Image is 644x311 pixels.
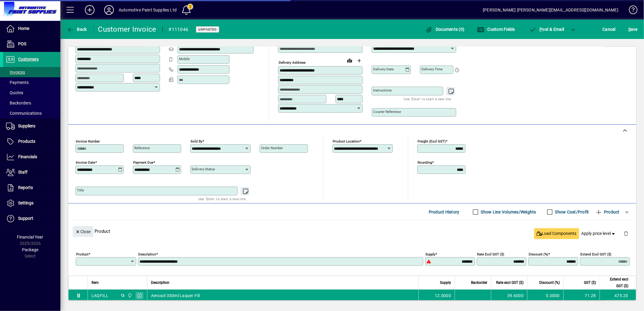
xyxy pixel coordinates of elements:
[540,27,543,32] span: P
[619,226,633,241] button: Delete
[418,160,432,165] mat-label: Rounding
[601,24,617,35] button: Cancel
[429,207,460,217] span: Product History
[534,228,579,239] button: Load Components
[91,293,109,299] div: LAQFILL
[76,139,100,143] mat-label: Invoice number
[600,290,636,302] td: 475.20
[424,24,466,35] button: Documents (0)
[18,41,26,46] span: POS
[3,119,60,134] a: Suppliers
[495,293,524,299] div: 39.6000
[603,24,616,34] span: Cancel
[192,167,215,171] mat-label: Delivery status
[261,146,283,150] mat-label: Order number
[529,27,564,32] span: ost & Email
[440,279,451,286] span: Supply
[483,5,618,15] div: [PERSON_NAME] [PERSON_NAME][EMAIL_ADDRESS][DOMAIN_NAME]
[60,24,94,35] app-page-header-button: Back
[580,252,611,256] mat-label: Extend excl GST ($)
[71,229,95,234] app-page-header-button: Close
[18,26,29,31] span: Home
[3,37,60,52] a: POS
[6,111,42,116] span: Communications
[68,220,636,242] div: Product
[169,25,189,34] div: #111046
[3,67,60,77] a: Invoices
[18,139,35,144] span: Products
[480,209,536,215] label: Show Line Volumes/Weights
[198,27,217,31] span: Unposted
[91,279,99,286] span: Item
[3,134,60,149] a: Products
[628,27,631,32] span: S
[333,139,360,143] mat-label: Product location
[592,207,623,217] button: Product
[421,67,443,71] mat-label: Delivery time
[119,5,177,15] div: Automotive Paint Supplies Ltd
[22,247,38,252] span: Package
[3,21,60,36] a: Home
[18,154,37,159] span: Financials
[134,146,150,150] mat-label: Reference
[179,57,190,61] mat-label: Mobile
[198,195,246,202] mat-hint: Use 'Enter' to start a new line
[67,27,87,32] span: Back
[554,209,589,215] label: Show Cost/Profit
[345,56,354,65] a: View on map
[627,24,639,35] button: Save
[3,108,60,118] a: Communications
[17,235,43,239] span: Financial Year
[76,160,95,165] mat-label: Invoice date
[18,170,27,175] span: Staff
[628,24,638,34] span: ave
[477,252,504,256] mat-label: Rate excl GST ($)
[563,290,600,302] td: 71.28
[126,292,133,299] span: Automotive Paint Supplies Ltd
[6,90,23,95] span: Quotes
[3,77,60,88] a: Payments
[435,293,451,299] span: 12.0000
[373,88,392,92] mat-label: Instructions
[18,216,33,221] span: Support
[354,56,364,66] button: Choose address
[151,279,169,286] span: Description
[425,252,435,256] mat-label: Supply
[527,290,563,302] td: 0.0000
[3,211,60,226] a: Support
[99,5,119,15] button: Profile
[584,279,596,286] span: GST ($)
[6,80,29,85] span: Payments
[471,279,487,286] span: Backorder
[3,149,60,165] a: Financials
[80,5,99,15] button: Add
[373,67,394,71] mat-label: Delivery date
[3,88,60,98] a: Quotes
[18,57,39,62] span: Customers
[191,139,202,143] mat-label: Sold by
[151,293,200,299] span: Aerosol 330ml Laquer Fill
[539,279,560,286] span: Discount (%)
[619,231,633,236] app-page-header-button: Delete
[18,200,34,205] span: Settings
[404,95,451,102] mat-hint: Use 'Enter' to start a new line
[3,196,60,211] a: Settings
[582,230,617,237] span: Apply price level
[529,252,548,256] mat-label: Discount (%)
[3,180,60,195] a: Reports
[476,24,517,35] button: Custom Fields
[76,252,88,256] mat-label: Product
[426,207,462,217] button: Product History
[18,123,35,128] span: Suppliers
[77,188,84,192] mat-label: Title
[6,101,31,105] span: Backorders
[595,207,620,217] span: Product
[3,165,60,180] a: Staff
[73,226,93,237] button: Close
[3,98,60,108] a: Backorders
[6,70,25,75] span: Invoices
[579,228,619,239] button: Apply price level
[373,110,401,114] mat-label: Courier Reference
[425,27,465,32] span: Documents (0)
[537,230,577,237] span: Load Components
